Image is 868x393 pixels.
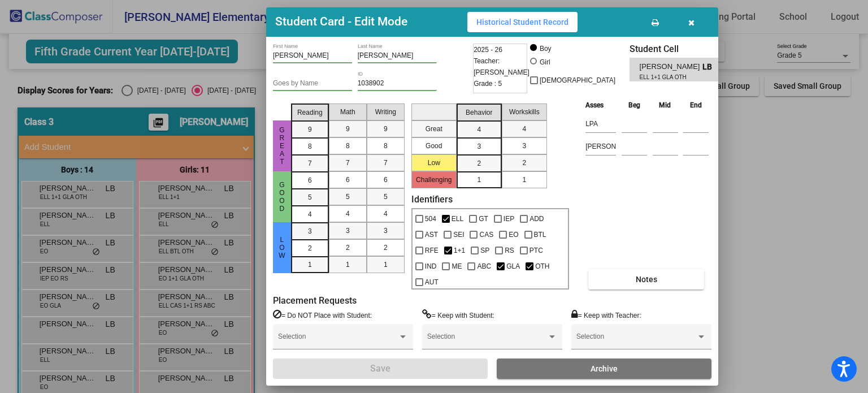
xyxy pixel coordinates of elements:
span: LB [702,61,718,73]
label: = Do NOT Place with Student: [273,309,372,321]
span: [DEMOGRAPHIC_DATA] [540,74,615,87]
span: Reading [297,107,323,118]
span: 3 [308,226,312,236]
span: PTC [530,244,543,257]
span: 3 [522,141,526,151]
span: BTL [534,228,546,241]
span: ADD [530,212,544,226]
span: 4 [308,209,312,219]
span: 7 [308,158,312,169]
label: = Keep with Student: [422,309,494,321]
h3: Student Card - Edit Mode [275,15,407,29]
span: CAS [479,228,493,241]
span: OTH [535,260,549,273]
span: GLA [506,260,520,273]
span: Math [340,107,355,117]
label: Identifiers [411,194,453,205]
label: = Keep with Teacher: [571,309,641,321]
span: Archive [591,364,618,373]
span: 2 [522,158,526,168]
span: Workskills [509,107,540,117]
span: Grade : 5 [474,78,502,89]
span: ELL [452,212,463,226]
input: Enter ID [358,80,437,88]
span: 5 [346,192,350,202]
span: 7 [346,158,350,168]
button: Archive [497,359,711,379]
span: SEI [453,228,464,241]
th: Beg [619,99,650,111]
span: Writing [375,107,396,117]
span: 4 [477,124,481,135]
span: Notes [636,275,657,284]
span: 7 [384,158,388,168]
span: 1 [477,175,481,185]
th: Mid [650,99,681,111]
span: IEP [504,212,514,226]
span: Teacher: [PERSON_NAME] [474,55,530,78]
span: 2 [308,243,312,253]
span: 9 [308,124,312,135]
span: ABC [477,260,491,273]
span: 8 [346,141,350,151]
span: 3 [384,226,388,236]
input: assessment [585,115,616,132]
span: 6 [308,175,312,185]
span: Low [277,236,287,260]
span: 1 [384,260,388,270]
span: 3 [346,226,350,236]
span: 5 [308,192,312,202]
span: Behavior [466,107,492,118]
span: ELL 1+1 GLA OTH [640,73,695,81]
input: goes by name [273,80,352,88]
span: 5 [384,192,388,202]
span: [PERSON_NAME] [640,61,702,73]
span: RS [505,244,514,257]
span: Save [370,363,390,374]
span: 4 [522,124,526,134]
span: 6 [346,175,350,185]
span: 2025 - 26 [474,44,502,55]
span: AST [425,228,438,241]
span: 2 [384,243,388,253]
span: Great [277,126,287,166]
button: Save [273,359,488,379]
span: 4 [346,209,350,219]
span: 2 [477,158,481,169]
span: 1 [522,175,526,185]
span: Good [277,181,287,213]
span: RFE [425,244,439,257]
span: 9 [384,124,388,134]
h3: Student Cell [630,44,728,54]
span: EO [509,228,518,241]
span: IND [425,260,437,273]
span: GT [479,212,488,226]
span: 2 [346,243,350,253]
th: Asses [583,99,619,111]
span: 1 [308,260,312,270]
button: Notes [588,269,704,290]
div: Boy [539,44,552,54]
span: 504 [425,212,436,226]
input: assessment [585,138,616,155]
div: Girl [539,57,550,67]
span: Historical Student Record [476,18,568,27]
span: 4 [384,209,388,219]
span: 1+1 [454,244,465,257]
span: ME [452,260,462,273]
span: 1 [346,260,350,270]
span: 3 [477,141,481,152]
span: 8 [308,141,312,152]
span: AUT [425,275,439,289]
span: 9 [346,124,350,134]
span: 6 [384,175,388,185]
th: End [680,99,711,111]
label: Placement Requests [273,295,357,306]
span: SP [480,244,489,257]
button: Historical Student Record [467,12,578,32]
span: 8 [384,141,388,151]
